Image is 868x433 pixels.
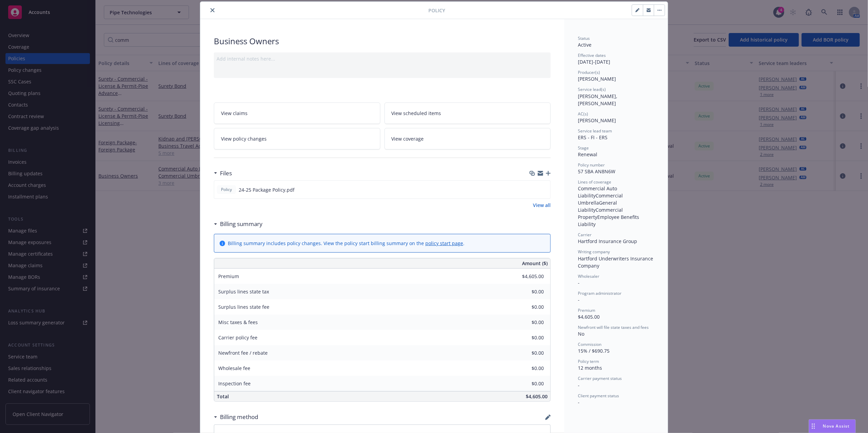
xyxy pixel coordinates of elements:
[578,296,580,303] span: -
[578,134,607,141] span: ERS - FI - ERS
[578,179,611,185] span: Lines of coverage
[578,69,600,75] span: Producer(s)
[522,260,548,267] span: Amount ($)
[384,102,551,124] a: View scheduled items
[578,279,580,286] span: -
[218,365,250,371] span: Wholesale fee
[220,169,232,178] h3: Files
[578,145,589,151] span: Stage
[218,319,258,325] span: Misc taxes & fees
[392,135,424,142] span: View coverage
[218,380,251,387] span: Inspection fee
[214,35,551,47] div: Business Owners
[218,304,269,310] span: Surplus lines state fee
[504,363,548,373] input: 0.00
[541,186,548,193] button: preview file
[578,399,580,405] span: -
[214,169,232,178] div: Files
[578,307,595,313] span: Premium
[578,111,588,117] span: AC(s)
[526,393,548,400] span: $4,605.00
[823,423,850,429] span: Nova Assist
[809,419,856,433] button: Nova Assist
[504,348,548,358] input: 0.00
[217,55,548,62] div: Add internal notes here...
[504,287,548,297] input: 0.00
[217,393,229,400] span: Total
[220,220,263,228] h3: Billing summary
[578,117,616,124] span: [PERSON_NAME]
[578,255,654,269] span: Hartford Underwriters Insurance Company
[578,358,599,364] span: Policy term
[239,186,295,193] span: 24-25 Package Policy.pdf
[578,52,654,65] div: [DATE] - [DATE]
[384,128,551,149] a: View coverage
[218,334,257,341] span: Carrier policy fee
[208,6,217,14] button: close
[214,102,380,124] a: View claims
[578,151,597,158] span: Renewal
[578,238,637,244] span: Hartford Insurance Group
[428,7,445,14] span: Policy
[392,110,441,117] span: View scheduled items
[578,314,600,320] span: $4,605.00
[578,52,606,58] span: Effective dates
[228,240,464,247] div: Billing summary includes policy changes. View the policy start billing summary on the .
[504,379,548,389] input: 0.00
[504,302,548,312] input: 0.00
[578,35,590,41] span: Status
[578,375,622,381] span: Carrier payment status
[809,420,818,433] div: Drag to move
[531,186,536,193] button: download file
[504,317,548,327] input: 0.00
[425,240,463,246] a: policy start page
[214,220,263,228] div: Billing summary
[578,162,605,168] span: Policy number
[220,187,233,193] span: Policy
[578,382,580,388] span: -
[578,232,591,238] span: Carrier
[220,413,258,421] h3: Billing method
[578,348,610,354] span: 15% / $690.75
[218,350,268,356] span: Newfront fee / rebate
[218,273,239,279] span: Premium
[578,393,619,399] span: Client payment status
[578,207,624,220] span: Commercial Property
[533,202,551,209] a: View all
[578,341,601,347] span: Commission
[578,214,641,227] span: Employee Benefits Liability
[578,185,618,199] span: Commercial Auto Liability
[214,413,258,421] div: Billing method
[578,128,612,134] span: Service lead team
[578,324,649,330] span: Newfront will file state taxes and fees
[578,192,624,206] span: Commercial Umbrella
[504,333,548,343] input: 0.00
[578,168,615,175] span: 57 SBA AN8N6W
[578,290,621,296] span: Program administrator
[221,110,248,117] span: View claims
[504,271,548,282] input: 0.00
[578,76,616,82] span: [PERSON_NAME]
[578,86,606,92] span: Service lead(s)
[578,93,619,107] span: [PERSON_NAME], [PERSON_NAME]
[578,249,610,255] span: Writing company
[218,288,269,295] span: Surplus lines state tax
[578,199,618,213] span: General Liability
[578,331,584,337] span: No
[214,128,380,149] a: View policy changes
[578,365,602,371] span: 12 months
[578,273,599,279] span: Wholesaler
[578,42,591,48] span: Active
[221,135,267,142] span: View policy changes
